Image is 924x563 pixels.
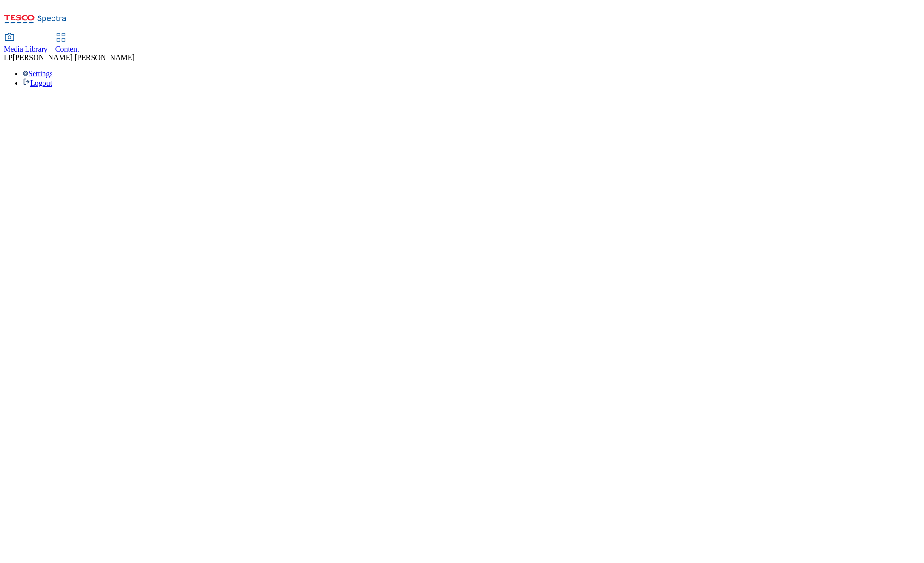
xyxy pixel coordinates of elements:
a: Media Library [4,34,48,53]
span: Media Library [4,45,48,53]
a: Content [55,34,79,53]
a: Settings [23,69,53,78]
a: Logout [23,79,52,87]
span: [PERSON_NAME] [PERSON_NAME] [13,53,135,61]
span: LP [4,53,13,61]
span: Content [55,45,79,53]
